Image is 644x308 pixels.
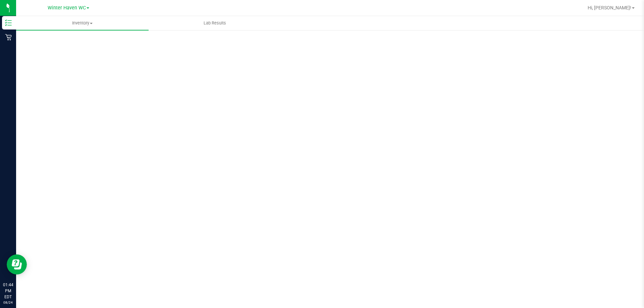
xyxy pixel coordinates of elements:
inline-svg: Inventory [5,19,12,26]
span: Hi, [PERSON_NAME]! [588,5,631,10]
a: Lab Results [149,16,281,30]
a: Inventory [16,16,149,30]
span: Lab Results [195,20,235,26]
iframe: Resource center [7,254,27,274]
inline-svg: Retail [5,34,12,41]
p: 01:44 PM EDT [3,282,13,300]
p: 08/24 [3,300,13,305]
span: Inventory [16,20,149,26]
span: Winter Haven WC [48,5,86,11]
